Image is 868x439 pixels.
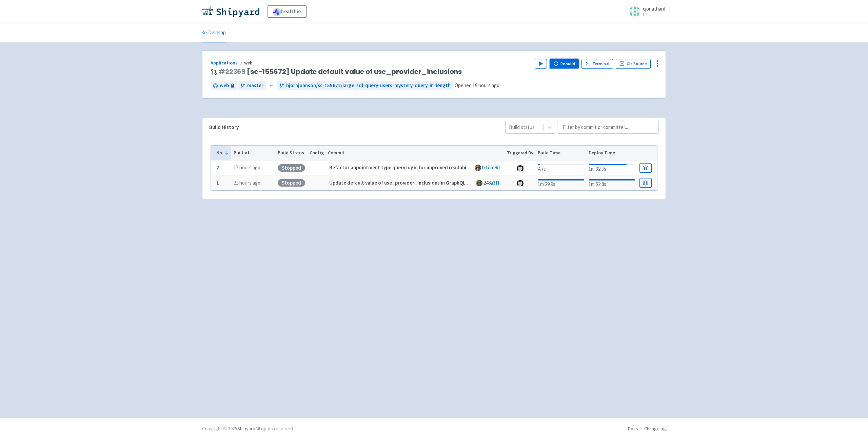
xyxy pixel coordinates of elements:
[329,164,518,171] strong: Refactor appointment type query logic for improved readability and maintainability
[581,59,613,69] a: Terminal
[237,425,255,432] a: Shipyard
[247,82,263,90] span: master
[484,179,500,186] a: 248a31f
[234,179,260,186] time: 21 hours ago
[211,81,237,90] a: web
[216,179,219,186] b: 1
[326,146,505,160] th: Commit
[209,123,494,131] div: Build History
[234,164,260,171] time: 17 hours ago
[219,67,245,76] a: #22369
[535,59,547,69] button: Play
[238,81,266,90] a: master
[586,146,637,160] th: Deploy Time
[455,82,499,89] span: Opened
[625,6,666,17] a: cjonathanf User
[211,60,244,66] a: Applications
[231,146,275,160] th: Built at
[202,6,259,17] img: Shipyard logo
[278,179,305,187] div: Stopped
[202,23,226,42] a: Develop
[202,425,294,432] div: Copyright © 2025 All rights reserved.
[216,164,219,171] b: 2
[482,164,500,171] a: b37ce9d
[278,164,305,172] div: Stopped
[643,5,666,12] span: cjonathanf
[277,81,453,90] a: bjornjohnson/sc-155672/large-sql-query-users-mystery-query-in-length
[538,178,584,188] div: 1m 29.9s
[538,163,584,173] div: 4.7s
[644,425,666,432] a: Changelog
[220,82,229,90] span: web
[286,82,451,90] span: bjornjohnson/sc-155672/large-sql-query-users-mystery-query-in-length
[589,163,635,173] div: 1m 32.3s
[550,59,579,69] button: Rebuild
[268,5,307,18] a: healthie
[473,82,499,89] time: 19 hours ago
[219,68,462,76] span: [sc-155672] Update default value of use_provider_inclusions
[216,149,229,156] button: No.
[307,146,326,160] th: Config
[639,163,652,173] a: Build Details
[589,178,635,188] div: 1m 52.8s
[643,13,666,17] small: User
[616,59,651,69] a: Git Source
[557,121,659,134] input: Filter by commit or committer...
[244,60,254,66] span: web
[505,146,536,160] th: Triggered By
[269,82,274,90] span: ←
[639,178,652,188] a: Build Details
[329,179,530,186] strong: Update default value of use_provider_inclusions in GraphQL schema and resolver to true
[275,146,307,160] th: Build Status
[535,146,586,160] th: Build Time
[628,425,638,432] a: Docs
